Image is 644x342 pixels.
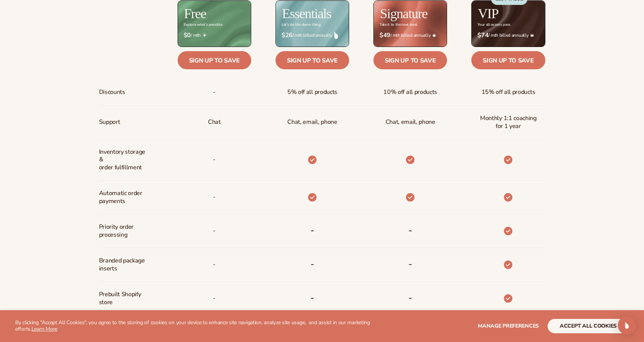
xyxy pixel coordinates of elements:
[310,258,314,270] b: -
[408,258,412,270] b: -
[530,33,534,37] img: Crown_2d87c031-1b5a-4345-8312-a4356ddcde98.png
[178,51,251,69] a: Sign up to save
[31,325,57,333] a: Learn More
[477,32,539,39] span: / mth billed annually
[310,292,314,304] b: -
[184,32,191,39] strong: $0
[276,51,349,69] a: Sign up to save
[99,220,150,242] span: Priority order processing
[282,32,293,39] strong: $26
[374,1,447,47] img: Signature_BG_eeb718c8-65ac-49e3-a4e5-327c6aa73146.jpg
[373,51,447,69] a: Sign up to save
[213,224,216,238] span: -
[184,23,223,27] div: Explore what's possible.
[99,145,150,175] span: Inventory storage & order fulfillment
[379,32,390,39] strong: $49
[477,23,511,27] div: Your all-access pass.
[334,32,338,39] img: drop.png
[477,32,488,39] strong: $74
[408,292,412,304] b: -
[99,254,150,276] span: Branded package inserts
[379,32,441,39] span: / mth billed annually
[478,322,539,330] span: Manage preferences
[99,85,125,99] span: Discounts
[282,32,343,39] span: / mth billed annually
[213,153,216,167] p: -
[213,291,216,305] span: -
[287,85,337,99] span: 5% off all products
[184,32,245,39] span: / mth
[15,320,378,333] p: By clicking "Accept All Cookies", you agree to the storing of cookies on your device to enhance s...
[213,190,216,204] span: -
[184,7,206,20] h2: Free
[478,319,539,333] button: Manage preferences
[99,287,150,309] span: Prebuilt Shopify store
[276,1,349,47] img: Essentials_BG_9050f826-5aa9-47d9-a362-757b82c62641.jpg
[282,23,321,27] div: Let’s do the damn thing.
[386,115,435,129] span: Chat, email, phone
[379,23,418,27] div: Take it to the next level.
[213,85,216,99] span: -
[472,1,545,47] img: VIP_BG_199964bd-3653-43bc-8a67-789d2d7717b9.jpg
[618,316,636,334] div: Open Intercom Messenger
[482,85,535,99] span: 15% off all products
[208,115,221,129] p: Chat
[380,7,427,20] h2: Signature
[477,111,539,133] span: Monthly 1:1 coaching for 1 year
[432,34,436,37] img: Star_6.png
[213,258,216,272] span: -
[203,33,206,37] img: Free_Icon_bb6e7c7e-73f8-44bd-8ed0-223ea0fc522e.png
[310,224,314,236] b: -
[287,115,337,129] p: Chat, email, phone
[478,7,498,20] h2: VIP
[99,186,150,208] span: Automatic order payments
[408,224,412,236] b: -
[99,115,120,129] span: Support
[383,85,437,99] span: 10% off all products
[178,1,251,47] img: free_bg.png
[282,7,331,20] h2: Essentials
[471,51,545,69] a: Sign up to save
[548,319,629,333] button: accept all cookies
